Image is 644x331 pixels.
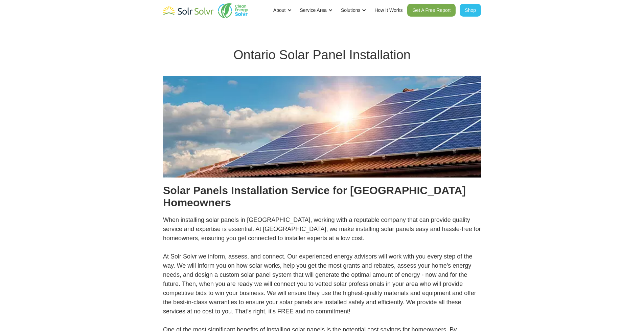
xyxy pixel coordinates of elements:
[163,47,481,62] h1: Ontario Solar Panel Installation
[273,7,286,14] div: About
[300,7,327,14] div: Service Area
[460,4,481,17] a: Shop
[407,4,456,17] a: Get A Free Report
[163,76,481,178] img: Aerial view of solar panel installation in Ontario by Solr Solvr on residential rooftop with clea...
[341,7,361,14] div: Solutions
[163,184,481,209] h2: Solar Panels Installation Service for [GEOGRAPHIC_DATA] Homeowners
